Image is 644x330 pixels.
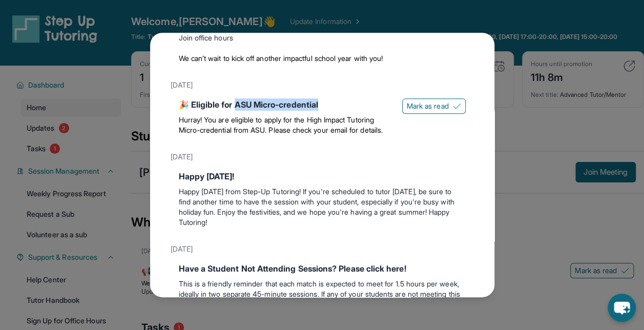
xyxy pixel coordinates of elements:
span: We can’t wait to kick off another impactful school year with you! [179,54,383,63]
img: Mark as read [453,102,461,110]
span: Hurray! You are eligible to apply for the High Impact Tutoring Micro-credential from ASU. Please ... [179,115,383,134]
div: [DATE] [171,240,474,258]
div: 🎉 Eligible for ASU Micro-credential [179,98,394,111]
button: Mark as read [402,98,466,114]
a: Join office hours [179,33,233,42]
span: Mark as read [407,101,449,111]
button: chat-button [608,294,636,322]
p: Happy [DATE] from Step-Up Tutoring! If you're scheduled to tutor [DATE], be sure to find another ... [179,187,466,228]
div: [DATE] [171,148,474,166]
div: Happy [DATE]! [179,170,466,182]
div: Have a Student Not Attending Sessions? Please click here! [179,262,466,275]
div: [DATE] [171,76,474,94]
